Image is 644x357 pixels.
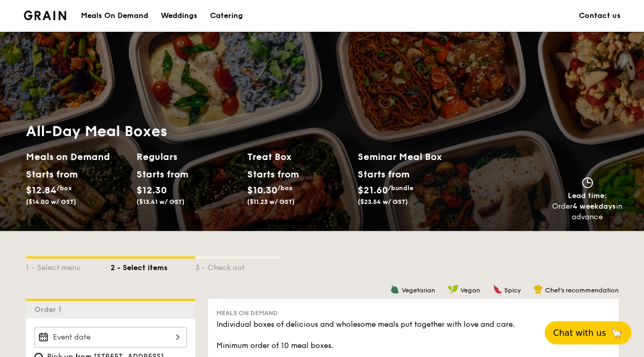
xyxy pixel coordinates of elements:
span: $10.30 [247,184,277,196]
div: 3 - Check out [195,258,280,273]
button: Chat with us🦙 [545,321,631,344]
span: /box [277,184,293,192]
span: Vegan [460,287,480,294]
h2: Seminar Meal Box [358,149,468,164]
span: ($11.23 w/ GST) [247,198,295,206]
input: Event date [34,327,187,347]
div: 1 - Select menu [26,258,111,273]
span: Order 1 [34,305,66,314]
img: icon-chef-hat.a58ddaea.svg [533,284,543,294]
div: Order in advance [552,201,623,222]
span: $12.30 [137,184,167,196]
span: ($13.41 w/ GST) [137,198,185,206]
img: Grain [24,11,67,20]
span: Vegetarian [402,287,435,294]
div: Individual boxes of delicious and wholesome meals put together with love and care. Minimum order ... [216,319,610,351]
span: Chat with us [553,328,606,338]
img: icon-clock.2db775ea.svg [579,177,595,189]
span: ($23.54 w/ GST) [358,198,408,206]
div: Starts from [247,166,294,182]
img: icon-spicy.37a8142b.svg [493,284,502,294]
span: Lead time: [568,191,607,200]
div: Starts from [358,166,409,182]
span: 🦙 [610,327,623,339]
span: Spicy [504,287,521,294]
strong: 4 weekdays [573,202,616,211]
div: 2 - Select items [111,258,195,273]
span: $12.84 [26,184,57,196]
h1: All-Day Meal Boxes [26,122,468,141]
span: $21.60 [358,184,388,196]
a: Logotype [24,11,67,20]
img: icon-vegan.f8ff3823.svg [448,284,458,294]
div: Starts from [26,166,73,182]
span: /bundle [388,184,413,192]
div: Starts from [137,166,184,182]
span: Chef's recommendation [545,287,619,294]
span: /box [57,184,72,192]
h2: Regulars [137,149,239,164]
img: icon-vegetarian.fe4039eb.svg [390,284,400,294]
span: ($14.00 w/ GST) [26,198,76,206]
span: Meals on Demand [216,309,278,317]
h2: Treat Box [247,149,349,164]
h2: Meals on Demand [26,149,128,164]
